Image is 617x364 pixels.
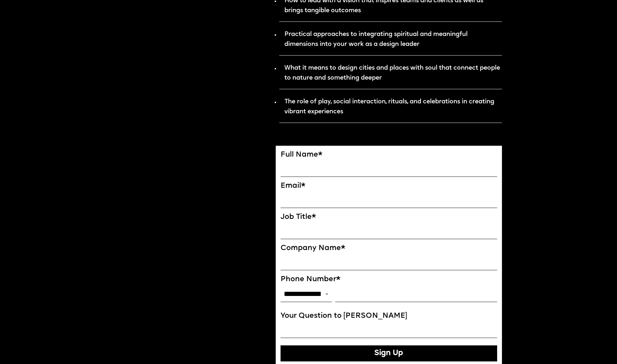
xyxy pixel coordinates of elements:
[281,182,497,191] label: Email
[284,99,494,115] strong: The role of play, social interaction, rituals, and celebrations in creating vibrant experiences
[281,345,497,361] button: Sign Up
[281,213,497,222] label: Job Title
[281,244,497,253] label: Company Name
[284,65,500,81] strong: What it means to design cities and places with soul that connect people to nature and something d...
[284,31,468,48] strong: Practical approaches to integrating spiritual and meaningful dimensions into your work as a desig...
[281,312,497,321] label: Your Question to [PERSON_NAME]
[281,151,497,160] label: Full Name
[281,275,497,284] label: Phone Number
